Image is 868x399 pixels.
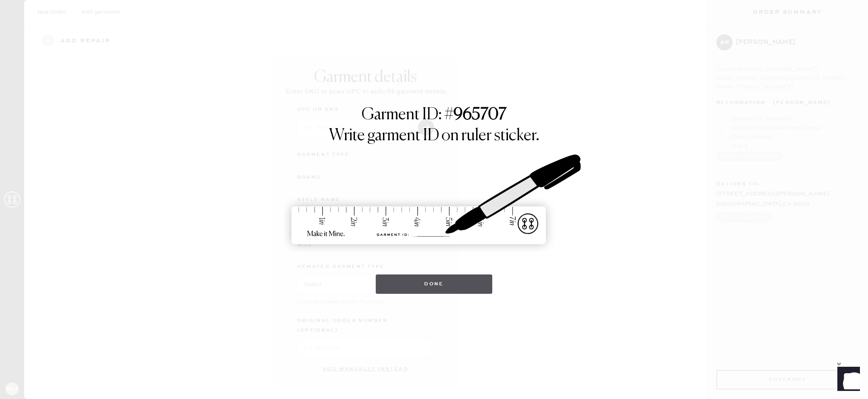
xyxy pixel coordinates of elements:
img: ruler-sticker-sharpie.svg [283,133,585,266]
iframe: Front Chat [830,363,864,397]
h1: Garment ID: # [362,105,506,126]
h1: Write garment ID on ruler sticker. [329,126,539,145]
strong: 965707 [454,107,506,123]
button: Done [376,274,492,294]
